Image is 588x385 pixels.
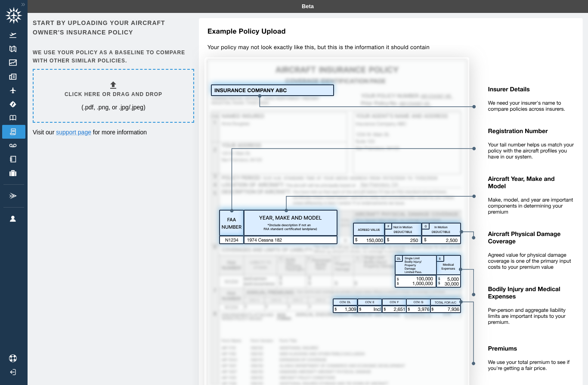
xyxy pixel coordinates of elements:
p: (.pdf, .png, or .jpg/.jpeg) [81,103,145,112]
h6: Start by uploading your aircraft owner's insurance policy [33,18,192,37]
h6: Click here or drag and drop [65,90,162,99]
h6: We use your policy as a baseline to compare with other similar policies. [33,49,192,65]
p: Visit our for more information [33,128,192,137]
a: support page [56,129,91,136]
